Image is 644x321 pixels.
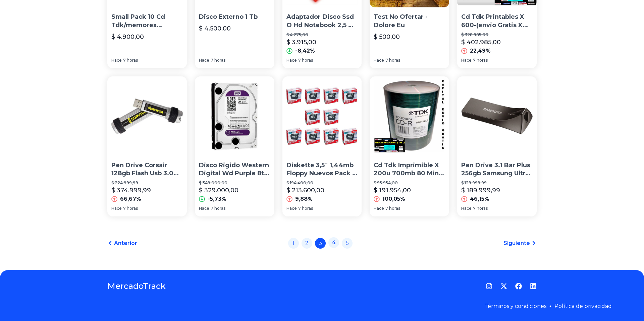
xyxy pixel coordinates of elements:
span: 7 horas [298,206,313,211]
span: 7 horas [298,58,313,63]
span: 7 horas [385,206,400,211]
p: -5,73% [208,195,226,203]
a: Términos y condiciones [484,303,546,309]
p: $ 191.954,00 [374,186,411,195]
img: Pen Drive 3.1 Bar Plus 256gb Samsung Ultra Rapido 300mb/s [457,76,537,156]
p: $ 4.900,00 [111,32,144,42]
span: Hace [374,206,384,211]
span: Hace [286,58,297,63]
p: Small Pack 10 Cd Tdk/memorex Printables Almagro-[GEOGRAPHIC_DATA] [111,13,183,29]
a: Pen Drive 3.1 Bar Plus 256gb Samsung Ultra Rapido 300mb/s Pen Drive 3.1 Bar Plus 256gb Samsung Ul... [457,76,537,216]
p: $ 500,00 [374,32,400,42]
span: 7 horas [211,206,225,211]
span: Hace [374,58,384,63]
p: 9,88% [295,195,313,203]
p: $ 4.275,00 [286,32,358,38]
span: Anterior [114,239,137,247]
span: 7 horas [385,58,400,63]
a: 4 [328,237,339,248]
p: $ 95.954,00 [374,180,445,186]
span: Hace [461,58,472,63]
a: Diskette 3,5¨ 1,44mb Floppy Nuevos Pack X 10 Cajas Diskette 3,5¨ 1,44mb Floppy Nuevos Pack X 10 C... [282,76,362,216]
a: Pen Drive Corsair 128gb Flash Usb 3.0 Resistente Al AguaPen Drive Corsair 128gb Flash Usb 3.0 Res... [107,76,187,216]
a: MercadoTrack [107,281,166,292]
span: Hace [199,206,209,211]
p: -8,42% [295,47,315,55]
a: Twitter [500,283,507,290]
p: $ 374.999,99 [111,186,151,195]
p: Disco Externo 1 Tb [199,13,270,21]
span: Hace [111,206,122,211]
p: $ 189.999,99 [461,186,500,195]
p: 22,49% [470,47,491,55]
a: Cd Tdk Imprimible X 200u 700mb 80 Min-mercadoenviosCd Tdk Imprimible X 200u 700mb 80 Min-mercadoe... [370,76,449,216]
span: 7 horas [473,206,488,211]
span: Siguiente [503,239,530,247]
a: Instagram [486,283,492,290]
a: LinkedIn [530,283,537,290]
p: 100,05% [382,195,405,203]
p: 46,15% [470,195,489,203]
a: Siguiente [503,239,537,247]
a: 2 [302,238,312,249]
span: Hace [199,58,209,63]
a: Política de privacidad [554,303,612,309]
p: Cd Tdk Printables X 600-(envio Gratis X Mercadoenvios) [461,13,533,29]
img: Disco Rigido Western Digital Wd Purple 8tb Dvr Seguridad [195,76,274,156]
p: Pen Drive Corsair 128gb Flash Usb 3.0 Resistente Al Agua [111,161,183,178]
p: $ 224.999,99 [111,180,183,186]
span: Hace [286,206,297,211]
span: 7 horas [473,58,488,63]
p: Cd Tdk Imprimible X 200u 700mb 80 Min-mercadoenvios [374,161,445,178]
p: 66,67% [120,195,141,203]
p: $ 213.600,00 [286,186,324,195]
a: Facebook [515,283,522,290]
p: $ 4.500,00 [199,24,231,33]
img: Cd Tdk Imprimible X 200u 700mb 80 Min-mercadoenvios [370,76,449,156]
a: Anterior [107,239,137,247]
span: 7 horas [211,58,225,63]
a: 5 [342,238,353,249]
span: 7 horas [123,206,138,211]
img: Diskette 3,5¨ 1,44mb Floppy Nuevos Pack X 10 Cajas [282,76,362,156]
p: $ 402.985,00 [461,38,501,47]
p: $ 328.985,00 [461,32,533,38]
p: $ 194.400,00 [286,180,358,186]
p: Pen Drive 3.1 Bar Plus 256gb Samsung Ultra Rapido 300mb/s [461,161,533,178]
p: $ 329.000,00 [199,186,238,195]
p: Diskette 3,5¨ 1,44mb Floppy Nuevos Pack X 10 Cajas [286,161,358,178]
span: Hace [461,206,472,211]
img: Pen Drive Corsair 128gb Flash Usb 3.0 Resistente Al Agua [107,76,187,156]
p: $ 3.915,00 [286,38,316,47]
p: Test No Ofertar - Dolore Eu [374,13,445,29]
p: Adaptador Disco Ssd O Hd Notebook 2,5 A 3,5 Para Bahia Pc [286,13,358,29]
a: 1 [288,238,299,249]
a: Disco Rigido Western Digital Wd Purple 8tb Dvr SeguridadDisco Rigido Western Digital Wd Purple 8t... [195,76,274,216]
span: 7 horas [123,58,138,63]
p: $ 349.000,00 [199,180,270,186]
p: $ 129.999,99 [461,180,533,186]
span: Hace [111,58,122,63]
p: Disco Rigido Western Digital Wd Purple 8tb Dvr Seguridad [199,161,270,178]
